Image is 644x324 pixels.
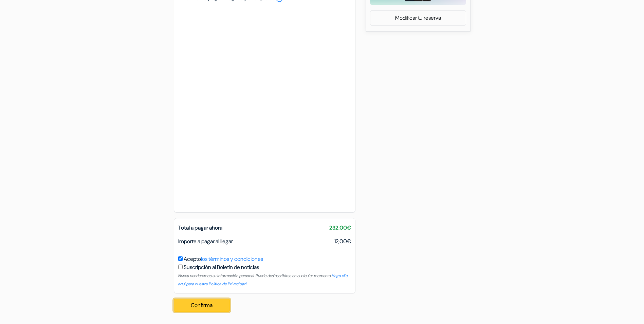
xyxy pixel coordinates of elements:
[174,299,230,312] button: Confirma
[178,273,348,287] small: Nunca venderemos su información personal. Puede desinscribirse en cualquier momento.
[201,255,263,263] a: los términos y condiciones
[184,263,259,271] label: Suscripción al Boletín de noticias
[178,238,233,245] span: Importe a pagar al llegar
[177,4,352,208] iframe: Campo de entrada seguro para el pago
[184,255,263,263] label: Acepto
[334,237,351,246] span: 12,00€
[178,273,348,287] a: Haga clic aquí para nuestra Política de Privacidad.
[329,224,351,232] span: 232,00€
[370,12,466,24] a: Modificar tu reserva
[178,224,222,231] span: Total a pagar ahora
